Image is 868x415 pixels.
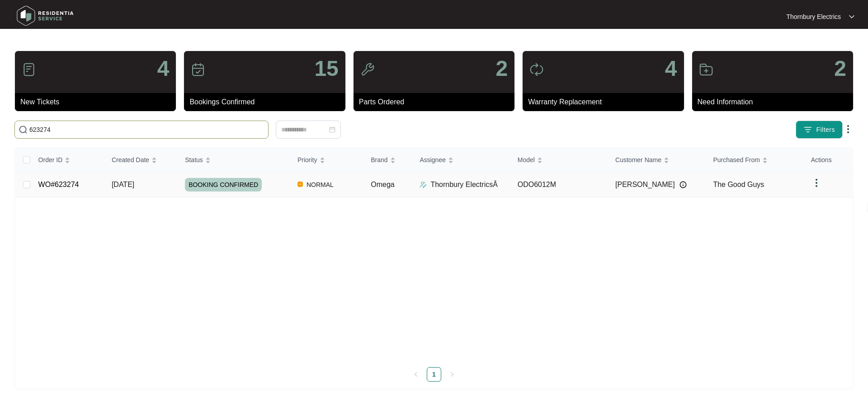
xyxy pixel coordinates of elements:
a: WO#623274 [38,181,79,188]
p: 15 [314,58,338,79]
span: [DATE] [112,181,134,188]
p: 4 [157,58,170,79]
span: left [413,372,419,377]
img: dropdown arrow [811,177,822,188]
p: Bookings Confirmed [189,97,345,107]
span: Brand [371,155,387,165]
span: Created Date [112,155,149,165]
th: Priority [290,148,363,172]
p: 2 [495,58,508,79]
span: Filters [816,125,835,135]
img: icon [529,62,544,77]
p: 4 [665,58,677,79]
span: right [449,372,455,377]
th: Assignee [412,148,510,172]
span: Customer Name [615,155,661,165]
span: Priority [297,155,317,165]
button: left [409,367,423,382]
img: icon [360,62,375,77]
span: Assignee [420,155,446,165]
li: Next Page [445,367,459,382]
span: The Good Guys [713,181,764,188]
p: Parts Ordered [359,97,514,107]
th: Model [510,148,608,172]
span: NORMAL [303,179,337,190]
img: Vercel Logo [297,182,303,187]
img: search-icon [19,125,28,134]
th: Actions [804,148,853,172]
img: icon [22,62,36,77]
th: Status [178,148,290,172]
span: Omega [371,181,394,188]
th: Order ID [31,148,104,172]
p: 2 [834,58,846,79]
button: filter iconFilters [796,121,843,139]
th: Purchased From [706,148,803,172]
a: 1 [427,368,441,381]
img: icon [191,62,205,77]
img: icon [699,62,713,77]
button: right [445,367,459,382]
span: Purchased From [713,155,759,165]
span: Model [518,155,535,165]
img: dropdown arrow [843,124,854,135]
p: Need Information [698,97,853,107]
td: ODO6012M [510,172,608,197]
li: Previous Page [409,367,423,382]
span: [PERSON_NAME] [615,179,675,190]
li: 1 [427,367,441,382]
span: BOOKING CONFIRMED [185,178,262,191]
th: Customer Name [608,148,706,172]
p: Thornbury ElectricsÂ [430,179,498,190]
th: Created Date [104,148,178,172]
img: Assigner Icon [420,181,427,188]
th: Brand [363,148,412,172]
p: New Tickets [20,97,176,107]
span: Status [185,155,203,165]
input: Search by Order Id, Assignee Name, Customer Name, Brand and Model [29,125,264,135]
img: filter icon [803,125,812,134]
p: Warranty Replacement [528,97,684,107]
img: dropdown arrow [849,14,854,19]
img: residentia service logo [14,2,77,29]
img: Info icon [679,181,687,188]
p: Thornbury Electrics [786,12,841,21]
span: Order ID [38,155,63,165]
